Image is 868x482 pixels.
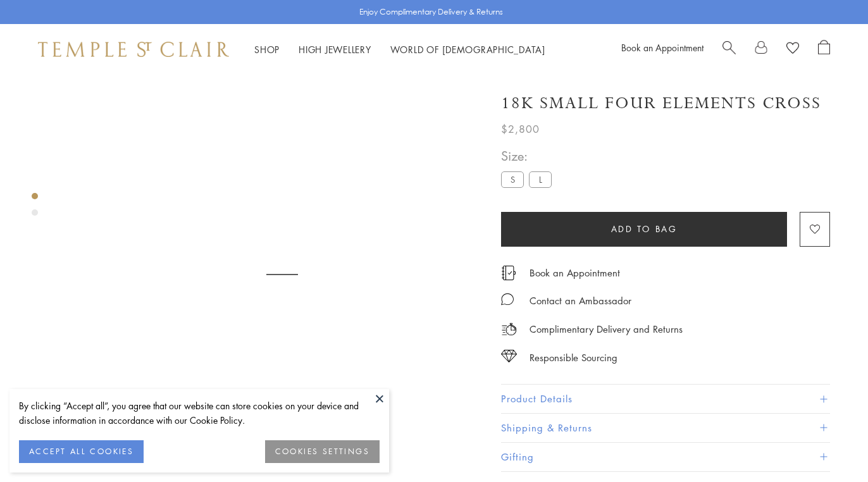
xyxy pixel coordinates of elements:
a: Open Shopping Bag [818,40,830,59]
p: Complimentary Delivery and Returns [530,321,683,337]
a: View Wishlist [786,40,799,59]
a: Book an Appointment [530,266,620,280]
h1: 18K Small Four Elements Cross [501,92,821,114]
label: L [529,171,552,187]
a: High JewelleryHigh Jewellery [299,43,371,56]
label: S [501,171,524,187]
div: By clicking “Accept all”, you agree that our website can store cookies on your device and disclos... [19,399,380,428]
button: Shipping & Returns [501,414,830,442]
img: icon_appointment.svg [501,266,516,280]
img: MessageIcon-01_2.svg [501,293,514,306]
img: Temple St. Clair [38,42,229,57]
nav: Main navigation [254,42,545,58]
button: Add to bag [501,212,787,247]
img: icon_delivery.svg [501,321,517,337]
span: Add to bag [611,222,678,236]
div: Product gallery navigation [32,190,38,226]
button: COOKIES SETTINGS [265,440,380,463]
iframe: Gorgias live chat messenger [805,423,855,469]
button: ACCEPT ALL COOKIES [19,440,144,463]
div: Contact an Ambassador [530,293,631,309]
div: Responsible Sourcing [530,350,617,366]
p: Enjoy Complimentary Delivery & Returns [359,6,503,18]
a: ShopShop [254,43,280,56]
img: icon_sourcing.svg [501,350,517,362]
span: Size: [501,145,557,166]
a: Book an Appointment [621,41,704,54]
span: $2,800 [501,121,540,137]
a: Search [722,40,736,59]
a: World of [DEMOGRAPHIC_DATA]World of [DEMOGRAPHIC_DATA] [390,43,545,56]
button: Gifting [501,443,830,471]
button: Product Details [501,385,830,413]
